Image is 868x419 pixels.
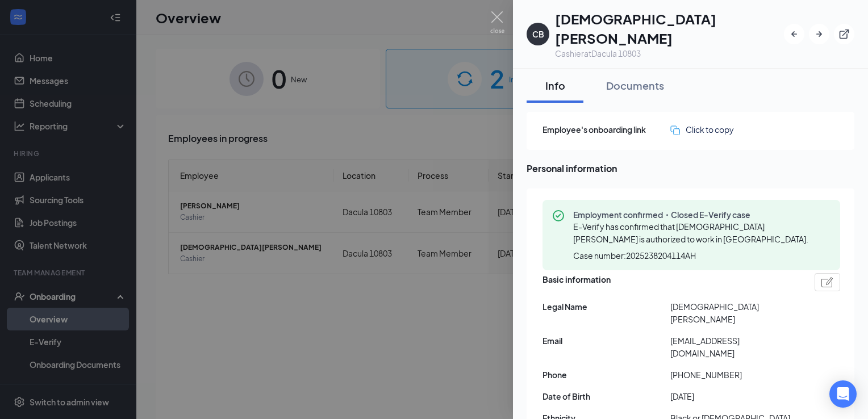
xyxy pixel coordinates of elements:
[532,28,544,40] div: CB
[670,368,798,381] span: [PHONE_NUMBER]
[542,300,670,313] span: Legal Name
[542,273,611,291] span: Basic information
[542,334,670,347] span: Email
[788,28,800,40] svg: ArrowLeftNew
[813,28,825,40] svg: ArrowRight
[670,390,798,403] span: [DATE]
[670,300,798,325] span: [DEMOGRAPHIC_DATA][PERSON_NAME]
[527,161,854,175] span: Personal information
[555,48,784,59] div: Cashier at Dacula 10803
[670,123,734,136] button: Click to copy
[670,125,680,135] img: click-to-copy.71757273a98fde459dfc.svg
[838,28,850,40] svg: ExternalLink
[542,123,670,136] span: Employee's onboarding link
[829,380,857,408] div: Open Intercom Messenger
[573,209,831,220] span: Employment confirmed・Closed E-Verify case
[809,24,829,44] button: ArrowRight
[784,24,804,44] button: ArrowLeftNew
[542,390,670,403] span: Date of Birth
[542,368,670,381] span: Phone
[606,78,664,93] div: Documents
[552,209,565,223] svg: CheckmarkCircle
[555,9,784,48] h1: [DEMOGRAPHIC_DATA][PERSON_NAME]
[834,24,854,44] button: ExternalLink
[538,78,572,93] div: Info
[573,221,808,244] span: E-Verify has confirmed that [DEMOGRAPHIC_DATA][PERSON_NAME] is authorized to work in [GEOGRAPHIC_...
[573,250,696,261] span: Case number: 2025238204114AH
[670,334,798,359] span: [EMAIL_ADDRESS][DOMAIN_NAME]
